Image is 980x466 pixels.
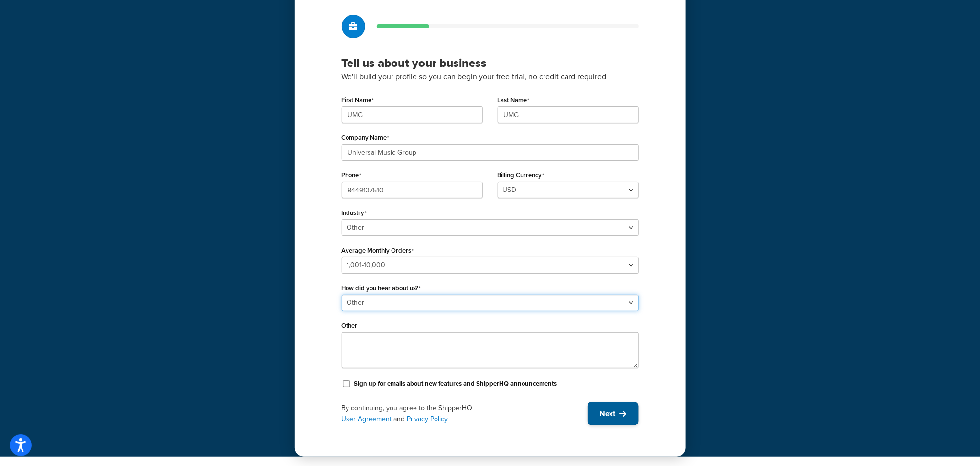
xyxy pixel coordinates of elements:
label: Last Name [498,96,530,104]
label: Industry [342,209,367,217]
a: User Agreement [342,414,392,424]
span: Next [600,408,616,419]
label: Phone [342,171,362,179]
label: Company Name [342,134,390,142]
label: How did you hear about us? [342,284,421,292]
label: Average Monthly Orders [342,247,414,254]
div: By continuing, you agree to the ShipperHQ and [342,403,588,424]
label: Sign up for emails about new features and ShipperHQ announcements [354,380,557,388]
label: Billing Currency [498,171,544,179]
a: Privacy Policy [407,414,448,424]
button: Next [588,402,639,425]
label: Other [342,322,358,329]
h3: Tell us about your business [342,56,639,70]
label: First Name [342,96,374,104]
p: We'll build your profile so you can begin your free trial, no credit card required [342,70,639,83]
